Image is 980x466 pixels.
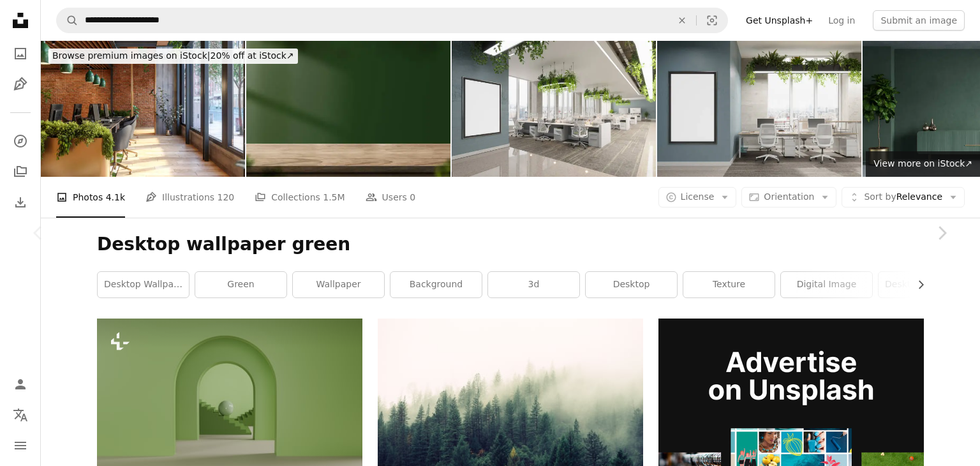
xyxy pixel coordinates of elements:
[873,158,972,169] span: View more on iStock ↗
[697,8,727,33] button: Visual search
[8,372,33,397] a: Log in / Sign up
[452,41,656,177] img: Eco-Friendly Open Plan Office Interior With Creeper Plants And Close-up View Of Empty Poster On T...
[57,8,78,33] button: Search Unsplash
[488,272,579,297] a: 3d
[145,177,234,218] a: Illustrations 120
[41,41,245,177] img: Sustainable Green Co-working Office Space
[8,402,33,428] button: Language
[8,71,33,97] a: Illustrations
[390,272,482,297] a: background
[738,10,820,31] a: Get Unsplash+
[255,177,345,218] a: Collections 1.5M
[8,159,33,184] a: Collections
[586,272,677,297] a: desktop
[864,192,896,202] span: Sort by
[48,49,298,64] div: 20% off at iStock ↗
[781,272,872,297] a: digital image
[8,41,33,66] a: Photos
[366,177,416,218] a: Users 0
[293,272,384,297] a: wallpaper
[8,433,33,458] button: Menu
[903,172,980,294] a: Next
[97,387,362,399] a: A green room with a white ball in the middle
[820,10,863,31] a: Log in
[864,191,942,204] span: Relevance
[741,187,836,207] button: Orientation
[195,272,286,297] a: green
[218,190,235,204] span: 120
[764,192,814,202] span: Orientation
[879,272,970,297] a: desktop background
[52,50,210,61] span: Browse premium images on iStock |
[681,192,715,202] span: License
[97,233,924,256] h1: Desktop wallpaper green
[323,190,345,204] span: 1.5M
[866,151,980,177] a: View more on iStock↗
[842,187,965,207] button: Sort byRelevance
[56,8,728,33] form: Find visuals sitewide
[657,41,861,177] img: Modern Open Plan Empty Office With Creeper Plants And Close-up View Of Empty Poster On The Wall
[873,10,965,31] button: Submit an image
[41,41,306,71] a: Browse premium images on iStock|20% off at iStock↗
[668,8,696,33] button: Clear
[410,190,415,204] span: 0
[98,272,189,297] a: desktop wallpaper
[246,41,450,177] img: wood table green wall background with sunlight window create leaf shadow on wall with blur indoor...
[8,128,33,154] a: Explore
[683,272,775,297] a: texture
[378,401,643,412] a: palm trees covered with fog
[658,187,737,207] button: License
